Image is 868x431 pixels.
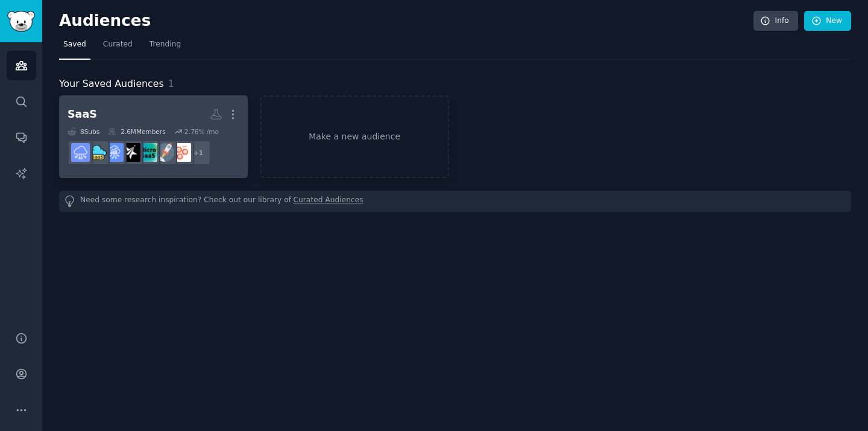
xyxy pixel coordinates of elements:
div: SaaS [68,107,97,122]
div: 8 Sub s [68,127,99,136]
a: Curated [99,35,137,60]
span: Curated [103,39,133,50]
img: SaaSMarketing [122,143,140,162]
span: Saved [63,39,86,50]
div: + 1 [186,140,211,165]
span: 1 [168,78,174,89]
a: New [804,11,851,31]
div: Need some research inspiration? Check out our library of [59,191,851,212]
img: micro_saas [88,143,107,162]
a: Make a new audience [260,95,449,178]
img: GrowthHacking [172,143,191,162]
img: startups [156,143,174,162]
img: microsaas [139,143,157,162]
img: GummySearch logo [7,11,35,32]
a: SaaS8Subs2.6MMembers2.76% /mo+1GrowthHackingstartupsmicrosaasSaaSMarketingSaaSSalesmicro_saasSaaS [59,95,248,178]
h2: Audiences [59,11,753,31]
div: 2.76 % /mo [184,127,219,136]
div: 2.6M Members [108,127,165,136]
a: Curated Audiences [294,195,363,208]
span: Your Saved Audiences [59,77,164,92]
img: SaaS [71,143,90,162]
img: SaaSSales [105,143,124,162]
span: Trending [149,39,181,50]
a: Trending [145,35,185,60]
a: Info [753,11,798,31]
a: Saved [59,35,90,60]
